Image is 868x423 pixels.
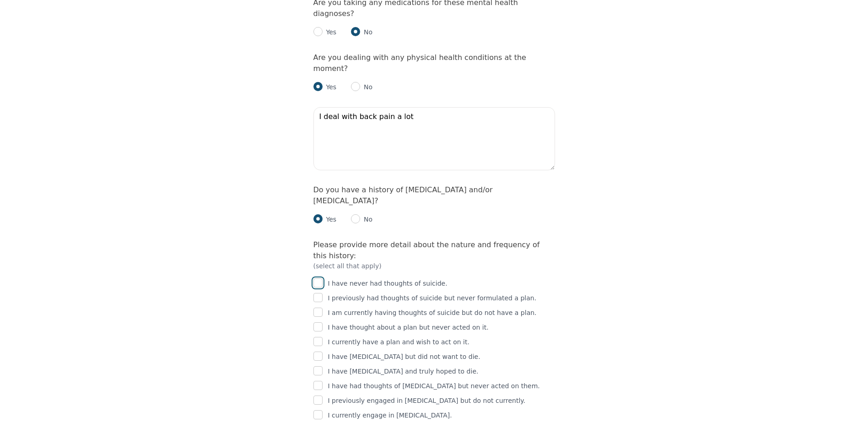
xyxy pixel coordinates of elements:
[313,240,540,260] label: Please provide more detail about the nature and frequency of this history:
[360,215,372,224] p: No
[360,82,372,92] p: No
[328,278,447,289] p: I have never had thoughts of suicide.
[328,322,489,333] p: I have thought about a plan but never acted on it.
[328,336,469,347] p: I currently have a plan and wish to act on it.
[328,380,540,391] p: I have had thoughts of [MEDICAL_DATA] but never acted on them.
[328,293,537,304] p: I previously had thoughts of suicide but never formulated a plan.
[313,185,493,205] label: Do you have a history of [MEDICAL_DATA] and/or [MEDICAL_DATA]?
[313,261,555,271] p: (select all that apply)
[323,215,337,224] p: Yes
[313,107,555,170] textarea: I deal with back pain a lot
[328,395,526,406] p: I previously engaged in [MEDICAL_DATA] but do not currently.
[323,27,337,37] p: Yes
[328,366,479,377] p: I have [MEDICAL_DATA] and truly hoped to die.
[323,82,337,92] p: Yes
[328,351,480,362] p: I have [MEDICAL_DATA] but did not want to die.
[313,53,526,73] label: Are you dealing with any physical health conditions at the moment?
[328,410,452,421] p: I currently engage in [MEDICAL_DATA].
[328,307,537,318] p: I am currently having thoughts of suicide but do not have a plan.
[360,27,372,37] p: No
